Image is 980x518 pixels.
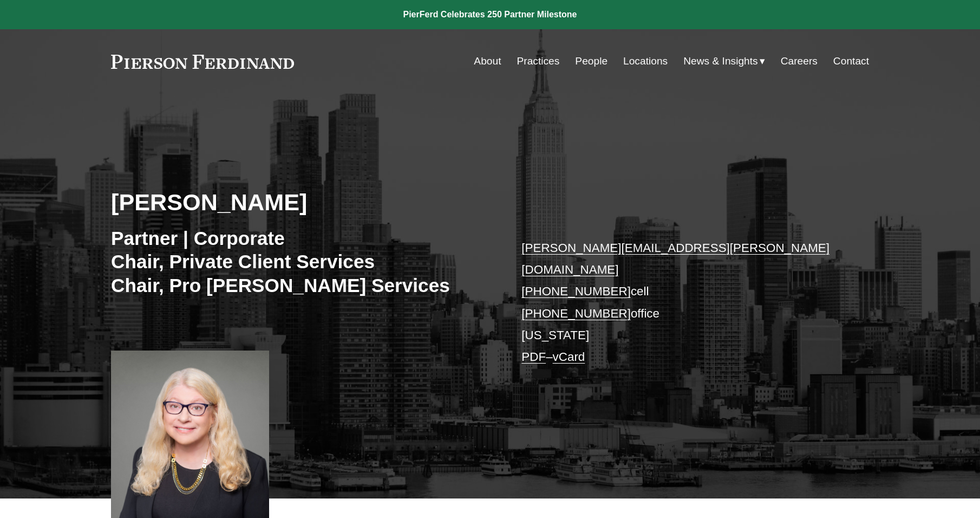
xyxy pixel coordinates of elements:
h2: [PERSON_NAME] [111,188,490,216]
p: cell office [US_STATE] – [521,237,837,368]
span: News & Insights [683,52,758,71]
a: PDF [521,350,546,364]
a: Careers [781,51,818,72]
a: [PHONE_NUMBER] [521,307,631,320]
a: About [474,51,501,72]
h3: Partner | Corporate Chair, Private Client Services Chair, Pro [PERSON_NAME] Services [111,226,490,297]
a: People [575,51,607,72]
a: vCard [553,350,585,364]
a: [PHONE_NUMBER] [521,284,631,298]
a: Contact [833,51,869,72]
a: [PERSON_NAME][EMAIL_ADDRESS][PERSON_NAME][DOMAIN_NAME] [521,241,829,276]
a: Practices [517,51,559,72]
a: Locations [623,51,668,72]
a: folder dropdown [683,51,765,72]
